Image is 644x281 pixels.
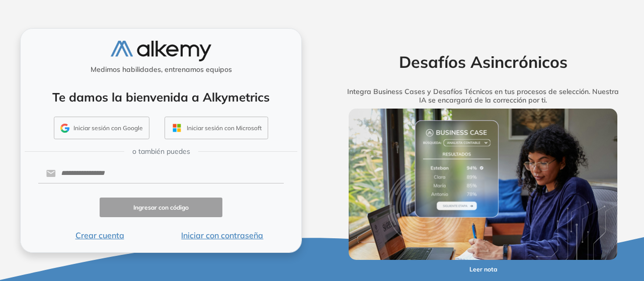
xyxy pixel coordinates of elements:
button: Iniciar sesión con Microsoft [165,117,268,140]
iframe: Chat Widget [463,164,644,281]
span: o también puedes [132,146,190,157]
button: Crear cuenta [38,229,161,241]
h2: Desafíos Asincrónicos [334,52,632,71]
h4: Te damos la bienvenida a Alkymetrics [34,90,288,105]
h5: Medimos habilidades, entrenamos equipos [25,65,297,74]
button: Iniciar con contraseña [161,229,284,241]
h5: Integra Business Cases y Desafíos Técnicos en tus procesos de selección. Nuestra IA se encargará ... [334,87,632,105]
button: Iniciar sesión con Google [54,117,149,140]
img: logo-alkemy [111,41,211,61]
img: img-more-info [349,109,618,260]
img: GMAIL_ICON [60,124,69,133]
img: OUTLOOK_ICON [171,122,183,134]
button: Leer nota [446,260,521,279]
button: Ingresar con código [100,198,222,217]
